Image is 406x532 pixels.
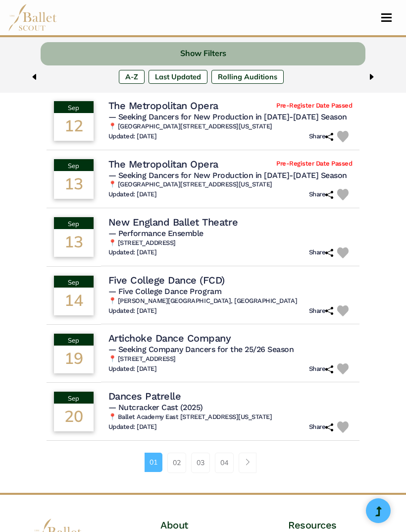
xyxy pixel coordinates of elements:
[108,229,203,238] span: — Performance Ensemble
[108,180,353,189] h6: 📍 [GEOGRAPHIC_DATA][STREET_ADDRESS][US_STATE]
[54,276,94,288] div: Sep
[108,423,157,431] h6: Updated: [DATE]
[108,413,353,421] h6: 📍 Ballet Academy East [STREET_ADDRESS][US_STATE]
[309,307,334,315] h6: Share
[108,248,157,257] h6: Updated: [DATE]
[54,404,94,431] div: 20
[309,132,334,141] h6: Share
[54,229,94,257] div: 13
[54,334,94,346] div: Sep
[108,171,347,180] span: — Seeking Dancers for New Production in [DATE]-[DATE] Season
[145,453,162,472] a: 01
[309,248,334,257] h6: Share
[108,345,294,354] span: — Seeking Company Dancers for the 25/26 Season
[276,160,352,168] span: Pre-Register Date Passed
[108,403,203,412] span: — Nutcracker Cast (2025)
[108,99,218,112] h4: The Metropolitan Opera
[276,102,352,110] span: Pre-Register Date Passed
[108,365,157,373] h6: Updated: [DATE]
[215,453,234,473] a: 04
[108,307,157,315] h6: Updated: [DATE]
[54,346,94,373] div: 19
[375,13,398,22] button: Toggle navigation
[119,70,145,84] label: A-Z
[108,158,218,171] h4: The Metropolitan Opera
[108,132,157,141] h6: Updated: [DATE]
[108,297,353,305] h6: 📍 [PERSON_NAME][GEOGRAPHIC_DATA], [GEOGRAPHIC_DATA]
[309,423,334,431] h6: Share
[54,101,94,113] div: Sep
[211,70,284,84] label: Rolling Auditions
[41,42,365,65] button: Show Filters
[108,122,353,131] h6: 📍 [GEOGRAPHIC_DATA][STREET_ADDRESS][US_STATE]
[54,159,94,171] div: Sep
[309,190,334,199] h6: Share
[191,453,210,473] a: 03
[108,390,181,403] h4: Dances Patrelle
[54,217,94,229] div: Sep
[288,519,373,532] h4: Resources
[54,392,94,404] div: Sep
[54,113,94,141] div: 12
[108,190,157,199] h6: Updated: [DATE]
[108,112,347,121] span: — Seeking Dancers for New Production in [DATE]-[DATE] Season
[108,287,222,296] span: — Five College Dance Program
[108,332,231,345] h4: Artichoke Dance Company
[108,216,238,229] h4: New England Ballet Theatre
[145,453,262,473] nav: Page navigation example
[54,288,94,315] div: 14
[167,453,186,473] a: 02
[108,239,353,247] h6: 📍 [STREET_ADDRESS]
[160,519,246,532] h4: About
[108,355,353,363] h6: 📍 [STREET_ADDRESS]
[149,70,207,84] label: Last Updated
[309,365,334,373] h6: Share
[54,171,94,199] div: 13
[108,274,225,287] h4: Five College Dance (FCD)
